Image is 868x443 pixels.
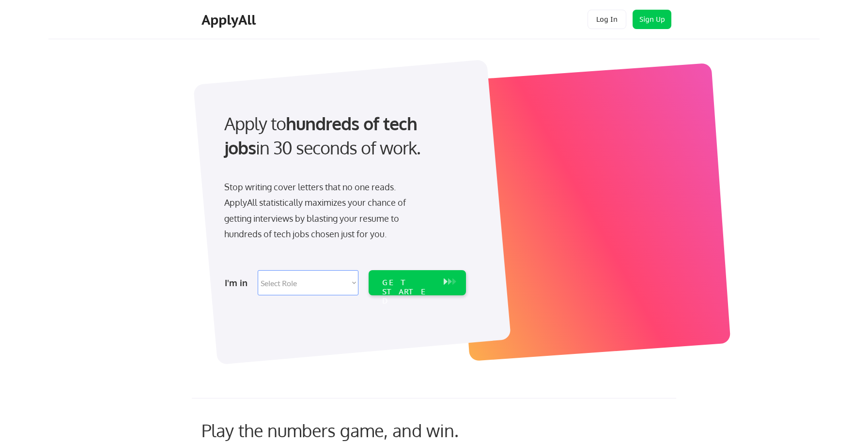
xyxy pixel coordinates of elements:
[633,10,671,29] button: Sign Up
[201,420,502,441] div: Play the numbers game, and win.
[382,278,434,306] div: GET STARTED
[225,275,252,290] div: I'm in
[224,112,421,158] strong: hundreds of tech jobs
[224,179,423,242] div: Stop writing cover letters that no one reads. ApplyAll statistically maximizes your chance of get...
[588,10,626,29] button: Log In
[224,111,462,160] div: Apply to in 30 seconds of work.
[201,12,259,28] div: ApplyAll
